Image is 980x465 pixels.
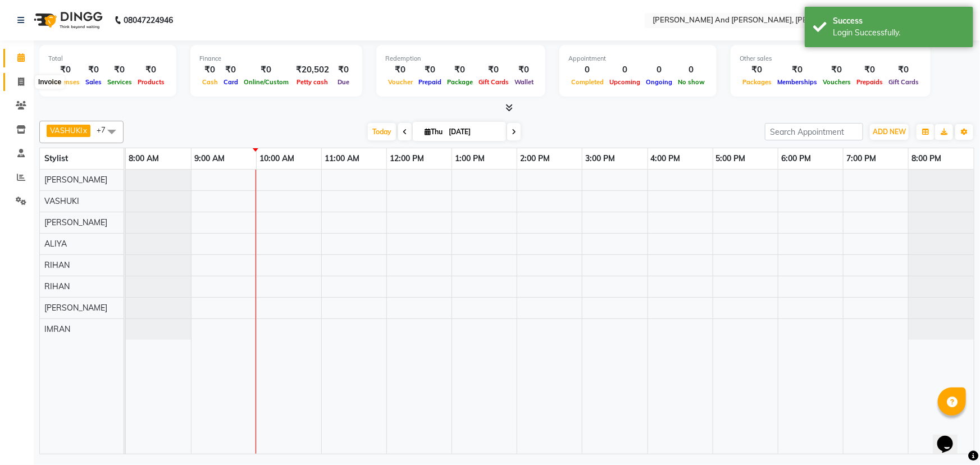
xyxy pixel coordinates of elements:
span: Gift Cards [476,78,512,86]
span: ADD NEW [873,127,906,136]
span: [PERSON_NAME] [44,175,107,185]
span: ALIYA [44,239,67,249]
a: 10:00 AM [257,151,297,167]
div: ₹0 [444,63,476,76]
a: 4:00 PM [648,151,683,167]
div: Redemption [385,54,536,63]
div: Login Successfully. [833,27,965,39]
span: Gift Cards [886,78,922,86]
img: logo [29,4,106,36]
span: Online/Custom [241,78,291,86]
div: 0 [643,63,675,76]
div: Total [48,54,167,63]
a: x [82,126,87,135]
span: VASHUKI [44,196,79,206]
span: [PERSON_NAME] [44,217,107,227]
div: ₹0 [199,63,221,76]
span: Memberships [774,78,820,86]
input: Search Appointment [765,123,863,140]
span: Sales [83,78,104,86]
span: Stylist [44,153,68,163]
span: +7 [97,125,114,134]
a: 3:00 PM [582,151,618,167]
div: Other sales [740,54,922,63]
span: IMRAN [44,324,70,334]
button: ADD NEW [870,124,909,140]
input: 2025-09-04 [445,124,502,140]
span: Prepaids [854,78,886,86]
div: ₹20,502 [291,63,334,76]
span: Petty cash [294,78,331,86]
span: RIHAN [44,281,70,291]
span: Package [444,78,476,86]
div: ₹0 [48,63,83,76]
div: ₹0 [416,63,444,76]
span: Completed [568,78,607,86]
span: Wallet [512,78,536,86]
div: ₹0 [886,63,922,76]
span: Card [221,78,241,86]
span: RIHAN [44,260,70,270]
span: Packages [740,78,774,86]
span: Today [368,123,396,140]
span: Ongoing [643,78,675,86]
div: ₹0 [476,63,512,76]
span: Voucher [385,78,416,86]
div: 0 [607,63,643,76]
div: Success [833,15,965,27]
a: 2:00 PM [517,151,553,167]
div: 0 [675,63,708,76]
div: ₹0 [334,63,353,76]
div: Finance [199,54,353,63]
div: Appointment [568,54,708,63]
span: No show [675,78,708,86]
div: ₹0 [104,63,135,76]
a: 12:00 PM [387,151,427,167]
b: 08047224946 [124,4,173,36]
span: Services [104,78,135,86]
div: ₹0 [221,63,241,76]
a: 1:00 PM [452,151,487,167]
a: 11:00 AM [322,151,362,167]
div: ₹0 [241,63,291,76]
div: ₹0 [385,63,416,76]
a: 9:00 AM [192,151,227,167]
div: ₹0 [135,63,167,76]
span: [PERSON_NAME] [44,303,107,313]
a: 5:00 PM [713,151,749,167]
span: Products [135,78,167,86]
iframe: chat widget [933,420,969,454]
span: Thu [422,127,445,136]
div: Invoice [35,75,64,89]
div: ₹0 [740,63,774,76]
span: VASHUKI [50,126,82,135]
span: Prepaid [416,78,444,86]
span: Due [335,78,352,86]
div: ₹0 [83,63,104,76]
div: ₹0 [512,63,536,76]
span: Cash [199,78,221,86]
a: 8:00 PM [909,151,944,167]
span: Vouchers [820,78,854,86]
div: 0 [568,63,607,76]
span: Upcoming [607,78,643,86]
a: 7:00 PM [844,151,879,167]
a: 8:00 AM [126,151,162,167]
a: 6:00 PM [778,151,814,167]
div: ₹0 [820,63,854,76]
div: ₹0 [854,63,886,76]
div: ₹0 [774,63,820,76]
